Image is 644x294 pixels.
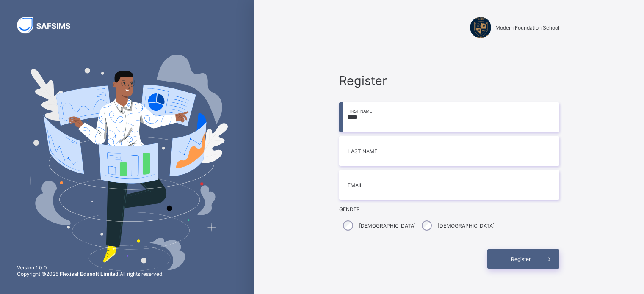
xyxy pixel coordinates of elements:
span: Version 1.0.0 [17,264,163,271]
span: Modern Foundation School [495,25,559,31]
span: Register [502,256,540,262]
label: [DEMOGRAPHIC_DATA] [359,223,416,229]
strong: Flexisaf Edusoft Limited. [60,271,120,277]
span: Register [339,73,559,88]
span: Gender [339,206,559,212]
span: Copyright © 2025 All rights reserved. [17,271,163,277]
img: Hero Image [26,55,228,271]
img: SAFSIMS Logo [17,17,80,33]
label: [DEMOGRAPHIC_DATA] [438,223,495,229]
